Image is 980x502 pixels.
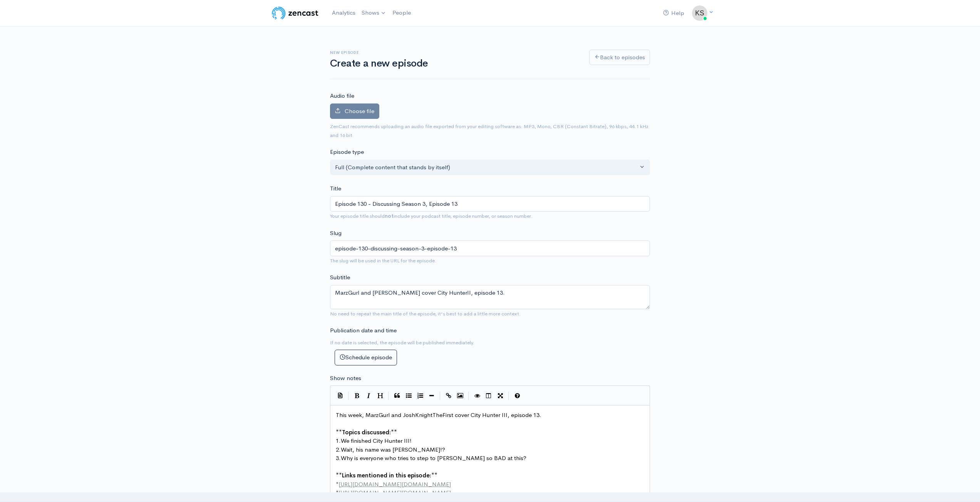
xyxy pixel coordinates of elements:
[345,107,374,115] span: Choose file
[330,339,474,346] small: If no date is selected, the episode will be published immediately.
[271,5,320,21] img: ZenCast Logo
[336,446,341,453] span: 2.
[471,390,483,402] button: Toggle Preview
[338,489,451,496] span: [URL][DOMAIN_NAME][DOMAIN_NAME]
[330,50,580,55] h6: New episode
[335,350,397,365] button: Schedule episode
[414,390,426,402] button: Numbered List
[341,437,412,444] span: We finished City Hunter III!
[351,390,363,402] button: Bold
[443,390,454,402] button: Create Link
[374,390,386,402] button: Heading
[511,390,523,402] button: Markdown Guide
[342,429,391,436] span: Topics discussed:
[330,273,350,282] label: Subtitle
[341,446,445,453] span: Wait, his name was [PERSON_NAME]!?
[330,213,533,219] small: Your episode title should include your podcast title, episode number, or season number.
[468,392,469,400] i: |
[334,389,346,401] button: Insert Show Notes Template
[388,392,389,400] i: |
[330,229,342,238] label: Slug
[330,123,648,138] small: ZenCast recommends uploading an audio file exported from your editing software as: MP3, Mono, CBR...
[330,58,580,69] h1: Create a new episode
[330,92,354,100] label: Audio file
[348,392,349,400] i: |
[426,390,437,402] button: Insert Horizontal Line
[440,392,441,400] i: |
[389,5,414,21] a: People
[330,184,341,193] label: Title
[336,411,541,419] span: This week, MarzGurl and JoshKnightTheFirst cover City Hunter III, episode 13.
[330,374,361,383] label: Show notes
[589,50,650,65] a: Back to episodes
[336,437,341,444] span: 1.
[330,160,650,175] button: Full (Complete content that stands by itself)
[391,390,403,402] button: Quote
[385,213,394,219] strong: not
[329,5,358,21] a: Analytics
[330,240,650,256] input: title-of-episode
[330,310,521,317] small: No need to repeat the main title of the episode, it's best to add a little more context.
[341,454,526,462] span: Why is everyone who tries to step to [PERSON_NAME] so BAD at this?
[336,454,341,462] span: 3.
[954,476,972,494] iframe: gist-messenger-bubble-iframe
[330,326,397,335] label: Publication date and time
[335,163,638,172] div: Full (Complete content that stands by itself)
[483,390,494,402] button: Toggle Side by Side
[494,390,506,402] button: Toggle Fullscreen
[330,196,650,212] input: What is the episode's title?
[358,5,389,22] a: Shows
[342,472,431,479] span: Links mentioned in this episode:
[508,392,509,400] i: |
[660,5,687,22] a: Help
[330,148,364,157] label: Episode type
[454,390,466,402] button: Insert Image
[403,390,414,402] button: Generic List
[330,257,436,264] small: The slug will be used in the URL for the episode.
[692,5,707,21] img: ...
[363,390,374,402] button: Italic
[338,480,451,488] span: [URL][DOMAIN_NAME][DOMAIN_NAME]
